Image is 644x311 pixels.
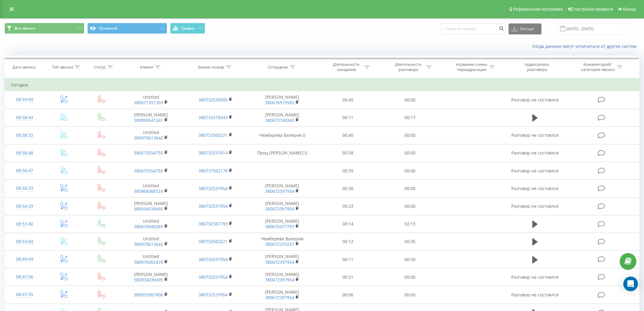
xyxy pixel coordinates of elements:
[392,62,425,72] div: Длительность разговора
[379,268,441,286] td: 00:00
[379,180,441,197] td: 00:00
[317,126,379,144] td: 00:40
[11,289,38,301] div: 08:47:35
[379,233,441,250] td: 00:35
[87,23,167,34] button: Основной
[379,286,441,304] td: 00:00
[198,186,228,191] a: 380732537954
[119,180,183,197] td: Untitled
[317,91,379,109] td: 00:45
[623,7,636,12] span: Выход
[198,168,228,174] a: 380737562170
[268,65,288,70] div: Сотрудник
[511,168,558,174] span: Разговор не состоялся
[198,256,228,262] a: 380732537954
[379,144,441,162] td: 00:00
[379,126,441,144] td: 00:00
[317,233,379,250] td: 00:12
[511,292,558,298] span: Разговор не состоялся
[247,109,317,126] td: [PERSON_NAME]
[11,129,38,141] div: 08:58:32
[265,241,294,247] a: 380672333221
[532,43,639,49] a: Когда данные могут отличаться от других систем
[265,117,294,123] a: 380673748343
[11,271,38,283] div: 08:47:56
[517,62,557,72] div: Аудиозапись разговора
[134,241,163,247] a: 380970613642
[247,215,317,233] td: [PERSON_NAME]
[573,7,613,12] span: Настройки профиля
[198,115,228,120] a: 380732518343
[379,197,441,215] td: 00:00
[265,259,294,265] a: 380672397954
[317,109,379,126] td: 00:11
[119,233,183,250] td: Untitled
[511,203,558,209] span: Разговор не состоялся
[265,206,294,212] a: 380672397954
[317,197,379,215] td: 00:23
[265,224,294,229] a: 380675477793
[134,100,163,105] a: 380671351303
[317,144,379,162] td: 00:38
[317,268,379,286] td: 00:21
[11,147,38,159] div: 08:56:48
[513,7,563,12] span: Реферальная программа
[11,94,38,106] div: 08:59:09
[265,188,294,194] a: 380672397954
[511,186,558,191] span: Разговор не состоялся
[265,100,294,105] a: 380676919585
[11,165,38,177] div: 08:56:47
[379,162,441,180] td: 00:00
[12,65,35,70] div: Дата звонка
[134,206,163,212] a: 380934339495
[247,251,317,268] td: [PERSON_NAME]
[247,91,317,109] td: [PERSON_NAME]
[247,180,317,197] td: [PERSON_NAME]
[134,135,163,141] a: 380970613642
[198,292,228,298] a: 380732537954
[247,144,317,162] td: Проц [PERSON_NAME] ()
[198,221,228,227] a: 380732567793
[119,197,183,215] td: [PERSON_NAME]
[198,65,224,70] div: Бизнес номер
[134,188,163,194] a: 380968308724
[198,132,228,138] a: 380732563221
[134,224,163,229] a: 380674940269
[134,259,163,265] a: 380976002478
[11,182,38,194] div: 08:56:33
[52,65,73,70] div: Тип звонка
[511,132,558,138] span: Разговор не состоялся
[5,79,639,91] td: Сегодня
[379,109,441,126] td: 00:17
[11,218,38,230] div: 08:53:40
[134,150,163,156] a: 380675554755
[247,268,317,286] td: [PERSON_NAME]
[265,295,294,300] a: 380672397954
[580,62,615,72] div: Комментарий/категория звонка
[509,23,541,34] button: Экспорт
[265,277,294,283] a: 380672397954
[140,65,153,70] div: Клиент
[247,126,317,144] td: Чемберева Валерия ()
[11,200,38,212] div: 08:54:29
[247,286,317,304] td: [PERSON_NAME]
[198,150,228,156] a: 380732537414
[198,239,228,244] a: 380732563221
[181,26,195,30] span: График
[198,97,228,103] a: 380732539585
[11,112,38,124] div: 08:58:43
[11,236,38,248] div: 08:53:04
[170,23,205,34] button: График
[511,274,558,280] span: Разговор не состоялся
[134,277,163,283] a: 380934339495
[134,117,163,123] a: 380990541241
[623,277,638,291] div: Open Intercom Messenger
[379,251,441,268] td: 00:30
[247,233,317,250] td: Чемберева Валерия
[94,65,106,70] div: Статус
[511,150,558,156] span: Разговор не состоялся
[379,215,441,233] td: 02:13
[330,62,363,72] div: Длительность ожидания
[5,23,84,34] button: Все звонки
[119,215,183,233] td: Untitled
